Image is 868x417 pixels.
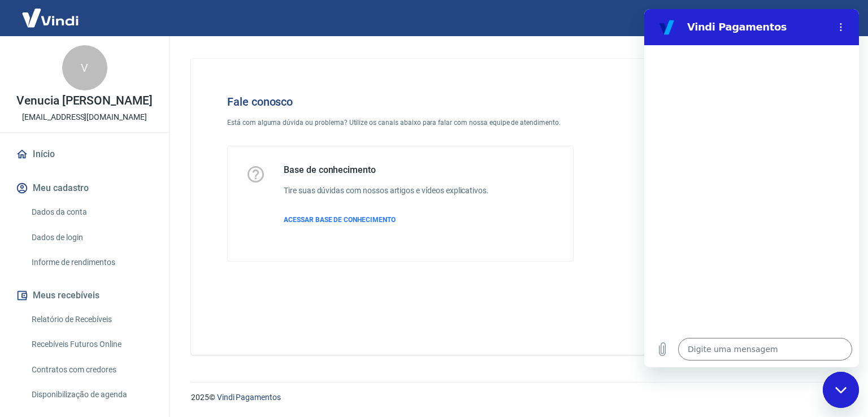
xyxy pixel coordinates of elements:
img: Vindi [14,1,87,35]
button: Meus recebíveis [14,283,155,308]
h5: Base de conhecimento [284,164,489,176]
a: Informe de rendimentos [27,251,155,274]
a: Relatório de Recebíveis [27,308,155,331]
a: Disponibilização de agenda [27,383,155,406]
img: Fale conosco [622,77,793,228]
a: Dados de login [27,226,155,249]
span: ACESSAR BASE DE CONHECIMENTO [284,216,396,224]
iframe: Botão para abrir a janela de mensagens, conversa em andamento [823,372,859,408]
a: Dados da conta [27,201,155,224]
h4: Fale conosco [227,95,574,108]
a: ACESSAR BASE DE CONHECIMENTO [284,215,489,225]
a: Contratos com credores [27,358,155,381]
button: Sair [814,8,854,29]
h6: Tire suas dúvidas com nossos artigos e vídeos explicativos. [284,185,489,197]
p: Venucia [PERSON_NAME] [16,95,153,107]
button: Meu cadastro [14,176,155,201]
a: Recebíveis Futuros Online [27,333,155,356]
p: Está com alguma dúvida ou problema? Utilize os canais abaixo para falar com nossa equipe de atend... [227,118,574,128]
p: 2025 © [191,392,841,403]
a: Início [14,142,155,167]
div: V [62,45,107,90]
a: Vindi Pagamentos [217,393,281,402]
iframe: Janela de mensagens [644,9,859,367]
p: [EMAIL_ADDRESS][DOMAIN_NAME] [22,111,147,123]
